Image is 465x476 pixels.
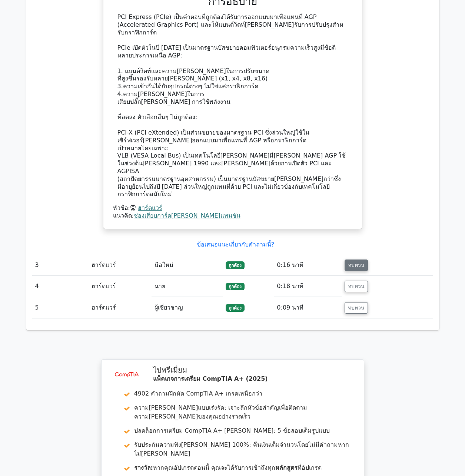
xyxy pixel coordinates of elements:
[152,255,223,276] td: มือใหม่
[345,260,368,271] button: ทบทวน
[32,297,89,318] td: 5
[345,281,368,292] button: ทบทวน
[345,302,368,314] button: ทบทวน
[117,13,348,198] div: PCI Express (PCIe) เป็นคําตอบที่ถูกต้องได้รับการออกแบบมาเพื่อแทนที่ AGP (Accelerated Graphics Por...
[152,276,223,297] td: นาย
[138,204,162,211] a: ฮาร์ดแวร์
[274,276,341,297] td: 0:18 นาที
[89,297,152,318] td: ฮาร์ดแวร์
[32,276,89,297] td: 4
[113,212,240,219] font: แนวคิด:
[152,297,223,318] td: ผู้เชี่ยวชาญ
[226,304,245,311] span: ถูกต้อง
[226,283,245,290] span: ถูกต้อง
[226,261,245,269] span: ถูกต้อง
[134,212,240,219] a: ช่องเสียบการ์ด[PERSON_NAME]แพนชัน
[89,255,152,276] td: ฮาร์ดแวร์
[113,204,162,211] font: หัวข้อ:
[274,297,341,318] td: 0:09 นาที
[32,255,89,276] td: 3
[274,255,341,276] td: 0:16 นาที
[89,276,152,297] td: ฮาร์ดแวร์
[197,241,275,248] a: ข้อเสนอแนะเกี่ยวกับคําถามนี้?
